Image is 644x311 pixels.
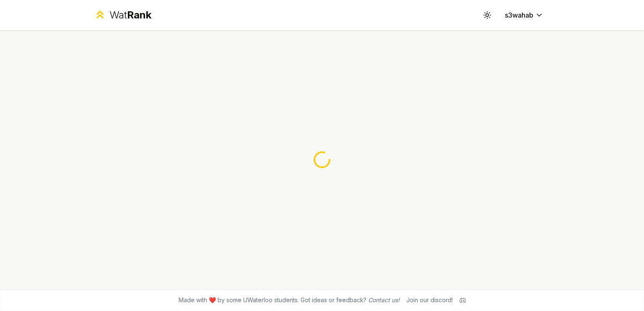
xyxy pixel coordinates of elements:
[179,296,400,304] span: Made with ❤️ by some UWaterloo students. Got ideas or feedback?
[94,8,151,22] a: WatRank
[368,296,400,303] a: Contact us!
[498,8,550,23] button: s3wahab
[109,8,151,22] div: Wat
[406,296,453,304] div: Join our discord!
[127,9,151,21] span: Rank
[505,10,533,20] span: s3wahab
